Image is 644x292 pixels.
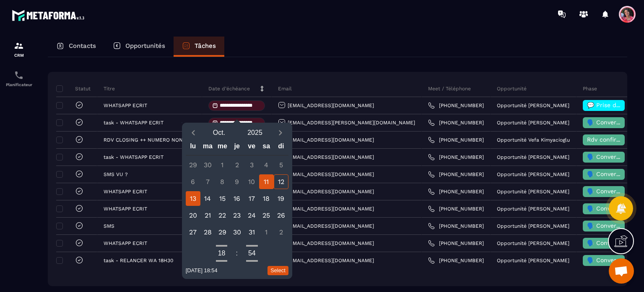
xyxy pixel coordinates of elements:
[259,158,274,172] div: 4
[259,191,274,206] div: 18
[2,34,36,64] a: formationformationCRM
[14,41,24,51] img: formation
[186,208,200,223] div: 20
[428,85,471,92] p: Meet / Téléphone
[497,223,569,229] p: Opportunité [PERSON_NAME]
[246,259,258,263] button: Decrement minutes
[609,258,634,284] div: Ouvrir le chat
[186,127,201,139] button: Previous month
[200,191,215,206] div: 14
[583,85,597,92] p: Phase
[428,154,484,160] a: [PHONE_NUMBER]
[244,174,259,189] div: 10
[200,174,215,189] div: 7
[497,154,569,160] p: Opportunité [PERSON_NAME]
[186,140,200,155] div: lu
[428,171,484,178] a: [PHONE_NUMBER]
[208,85,250,92] p: Date d’échéance
[497,137,570,143] p: Opportunité Vefa Kimyacioglu
[186,174,200,189] div: 6
[104,189,147,195] p: WHATSAPP ECRIT
[215,174,230,189] div: 8
[104,154,164,160] p: task - WHATSAPP ECRIT
[215,140,230,155] div: me
[200,208,215,223] div: 21
[497,171,569,177] p: Opportunité [PERSON_NAME]
[186,158,200,172] div: 29
[428,240,484,247] a: [PHONE_NUMBER]
[237,126,273,140] button: Open years overlay
[186,225,200,239] div: 27
[215,191,230,206] div: 15
[428,137,484,143] a: [PHONE_NUMBER]
[274,174,288,189] div: 12
[104,137,193,143] p: RDV CLOSING ++ NUMERO NON ATTRIBUE
[230,225,244,239] div: 30
[216,259,228,263] button: Decrement hours
[244,191,259,206] div: 17
[274,225,288,239] div: 2
[215,208,230,223] div: 22
[201,126,237,140] button: Open months overlay
[428,205,484,212] a: [PHONE_NUMBER]
[274,158,288,172] div: 5
[2,53,36,58] p: CRM
[104,240,147,246] p: WHATSAPP ECRIT
[104,223,114,229] p: SMS
[216,244,228,247] button: Increment hours
[273,127,288,139] button: Next month
[232,250,242,257] div: :
[497,103,569,108] p: Opportunité [PERSON_NAME]
[497,258,569,263] p: Opportunité [PERSON_NAME]
[104,37,174,57] a: Opportunités
[104,206,147,212] p: WHATSAPP ECRIT
[215,158,230,172] div: 1
[428,119,484,126] a: [PHONE_NUMBER]
[278,85,292,92] p: Email
[428,188,484,195] a: [PHONE_NUMBER]
[186,267,218,274] div: 11/10/2025 18:54
[195,42,216,50] p: Tâches
[104,258,173,263] p: task - RELANCER WA 18H30
[244,140,259,155] div: ve
[12,8,87,23] img: logo
[174,37,224,57] a: Tâches
[428,257,484,264] a: [PHONE_NUMBER]
[259,208,274,223] div: 25
[244,208,259,223] div: 24
[497,240,569,246] p: Opportunité [PERSON_NAME]
[428,223,484,229] a: [PHONE_NUMBER]
[497,85,527,92] p: Opportunité
[428,102,484,109] a: [PHONE_NUMBER]
[2,64,36,93] a: schedulerschedulerPlanificateur
[186,158,288,239] div: Calendar days
[104,85,115,92] p: Titre
[200,225,215,239] div: 28
[259,174,274,189] div: 11
[2,82,36,87] p: Planificateur
[125,42,165,50] p: Opportunités
[259,225,274,239] div: 1
[259,140,274,155] div: sa
[186,140,288,239] div: Calendar wrapper
[267,266,288,275] button: Select
[215,225,230,239] div: 29
[69,42,96,50] p: Contacts
[14,70,24,80] img: scheduler
[216,247,228,259] button: Open hours overlay
[587,136,634,143] span: Rdv confirmé ✅
[246,244,258,247] button: Increment minutes
[200,140,215,155] div: ma
[104,120,164,126] p: task - WHATSAPP ECRIT
[246,247,258,259] button: Open minutes overlay
[186,191,200,206] div: 13
[274,208,288,223] div: 26
[244,225,259,239] div: 31
[230,174,244,189] div: 9
[497,120,569,126] p: Opportunité [PERSON_NAME]
[104,171,128,177] p: SMS VU ?
[274,140,288,155] div: di
[230,208,244,223] div: 23
[244,158,259,172] div: 3
[274,191,288,206] div: 19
